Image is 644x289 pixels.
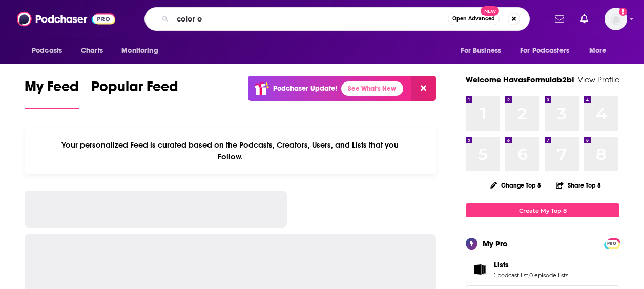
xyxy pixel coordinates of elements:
a: Create My Top 8 [466,203,619,217]
div: My Pro [483,239,508,249]
img: Podchaser - Follow, Share and Rate Podcasts [17,9,115,29]
span: , [528,272,529,279]
a: Lists [469,262,490,277]
span: New [481,6,499,16]
button: Change Top 8 [484,179,547,192]
a: View Profile [578,75,619,85]
button: open menu [582,41,619,60]
span: For Podcasters [520,44,569,58]
button: Share Top 8 [555,175,601,195]
span: More [589,44,607,58]
span: Podcasts [32,44,62,58]
a: Popular Feed [91,78,178,109]
a: Show notifications dropdown [551,10,568,28]
svg: Add a profile image [619,8,627,16]
button: Show profile menu [605,8,627,30]
span: Lists [494,260,509,270]
a: Lists [494,260,568,270]
span: Open Advanced [452,16,495,22]
a: 1 podcast list [494,272,528,279]
span: Lists [466,256,619,283]
button: open menu [513,41,584,60]
p: Podchaser Update! [273,84,337,93]
span: For Business [461,44,501,58]
a: Show notifications dropdown [576,10,592,28]
a: See What's New [341,81,403,96]
input: Search podcasts, credits, & more... [173,11,448,27]
span: PRO [606,240,618,247]
a: PRO [606,239,618,247]
div: Search podcasts, credits, & more... [144,7,530,31]
a: 0 episode lists [529,272,568,279]
button: open menu [25,41,75,60]
span: Charts [81,44,103,58]
span: Logged in as HavasFormulab2b [605,8,627,30]
button: open menu [114,41,171,60]
a: My Feed [25,78,79,109]
span: Popular Feed [91,78,178,101]
span: My Feed [25,78,79,101]
button: Open AdvancedNew [448,13,500,25]
div: Your personalized Feed is curated based on the Podcasts, Creators, Users, and Lists that you Follow. [25,128,436,174]
button: open menu [453,41,514,60]
a: Welcome HavasFormulab2b! [466,75,574,85]
img: User Profile [605,8,627,30]
a: Charts [74,41,109,60]
span: Monitoring [121,44,158,58]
